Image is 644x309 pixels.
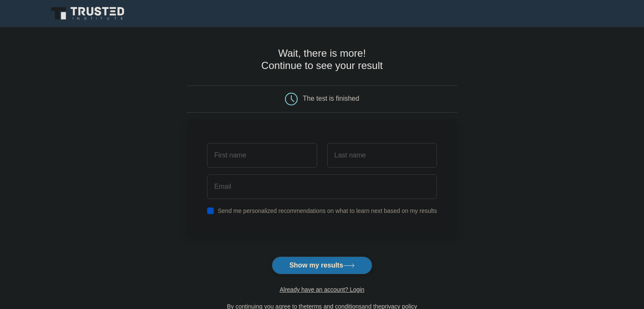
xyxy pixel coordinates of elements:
[207,143,317,168] input: First name
[327,143,437,168] input: Last name
[272,257,372,274] button: Show my results
[303,95,359,102] div: The test is finished
[187,47,457,72] h4: Wait, there is more! Continue to see your result
[218,207,437,214] label: Send me personalized recommendations on what to learn next based on my results
[279,286,364,293] a: Already have an account? Login
[207,174,437,199] input: Email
